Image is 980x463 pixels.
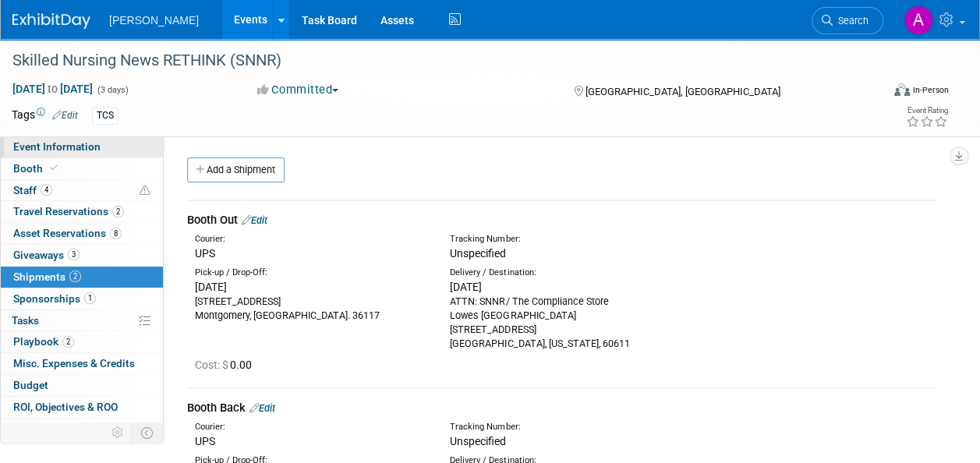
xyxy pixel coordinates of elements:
span: 0.00 [195,359,258,371]
td: Toggle Event Tabs [132,422,164,443]
a: Event Information [1,136,163,157]
span: 4 [41,184,52,196]
a: Attachments5 [1,419,163,440]
span: Unspecified [450,247,506,260]
span: [GEOGRAPHIC_DATA], [GEOGRAPHIC_DATA] [586,86,780,97]
span: Shipments [13,270,81,283]
span: [DATE] [DATE] [12,82,94,96]
td: Tags [12,107,78,125]
div: Courier: [195,421,426,433]
span: to [45,83,60,95]
span: Asset Reservations [13,227,122,239]
a: Edit [249,402,275,414]
i: Booth reservation complete [50,164,58,172]
span: Budget [13,379,48,391]
a: Budget [1,375,163,396]
span: 1 [84,292,96,304]
td: Personalize Event Tab Strip [104,422,132,443]
span: 2 [69,270,81,282]
img: Amber Vincent [904,5,933,35]
div: ATTN: SNNR/ The Compliance Store Lowes [GEOGRAPHIC_DATA] [STREET_ADDRESS] [GEOGRAPHIC_DATA], [US_... [450,295,681,351]
a: Asset Reservations8 [1,223,163,244]
div: UPS [195,433,426,449]
div: Tracking Number: [450,421,745,433]
span: Cost: $ [195,359,230,371]
img: Format-Inperson.png [894,83,910,96]
a: Edit [242,214,267,226]
span: Misc. Expenses & Credits [13,357,135,369]
div: Tracking Number: [450,233,745,246]
span: Search [833,15,869,27]
div: Booth Back [187,400,937,416]
span: Travel Reservations [13,205,124,217]
div: [DATE] [450,279,681,295]
a: Search [812,7,883,34]
span: 2 [62,336,74,348]
span: Potential Scheduling Conflict -- at least one attendee is tagged in another overlapping event. [140,184,150,198]
div: Courier: [195,233,426,246]
a: ROI, Objectives & ROO [1,397,163,418]
img: ExhibitDay [12,13,90,29]
span: Unspecified [450,435,506,447]
a: Tasks [1,310,163,331]
span: Giveaways [13,249,80,261]
a: Booth [1,158,163,179]
span: Event Information [13,140,101,153]
div: Skilled Nursing News RETHINK (SNNR) [7,47,869,75]
a: Staff4 [1,180,163,201]
span: Tasks [12,314,39,327]
div: Delivery / Destination: [450,267,681,279]
a: Add a Shipment [187,157,285,182]
span: Staff [13,184,52,196]
div: Booth Out [187,212,937,228]
a: Sponsorships1 [1,288,163,309]
div: [STREET_ADDRESS] Montgomery, [GEOGRAPHIC_DATA]. 36117 [195,295,426,323]
div: [DATE] [195,279,426,295]
a: Giveaways3 [1,245,163,266]
span: 8 [110,228,122,239]
span: Attachments [13,422,91,435]
div: In-Person [912,84,949,96]
span: [PERSON_NAME] [109,14,199,27]
span: Playbook [13,335,74,348]
span: ROI, Objectives & ROO [13,401,118,413]
div: Pick-up / Drop-Off: [195,267,426,279]
a: Travel Reservations2 [1,201,163,222]
span: 5 [80,422,91,434]
div: TCS [92,108,119,124]
button: Committed [252,82,345,98]
div: Event Rating [906,107,948,115]
span: (3 days) [96,85,129,95]
a: Shipments2 [1,267,163,288]
a: Playbook2 [1,331,163,352]
a: Misc. Expenses & Credits [1,353,163,374]
span: 2 [112,206,124,217]
span: Booth [13,162,61,175]
div: Event Format [812,81,949,104]
span: Sponsorships [13,292,96,305]
a: Edit [52,110,78,121]
span: 3 [68,249,80,260]
div: UPS [195,246,426,261]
